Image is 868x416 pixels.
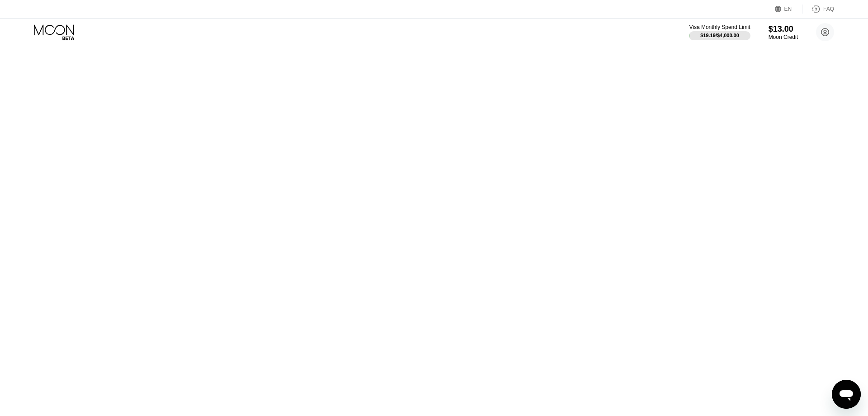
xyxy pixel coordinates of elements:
div: $19.19 / $4,000.00 [700,33,739,38]
div: EN [784,6,792,12]
div: EN [775,5,802,14]
iframe: Button to launch messaging window [832,380,861,409]
div: $13.00 [769,24,798,34]
div: Visa Monthly Spend Limit [689,24,750,30]
div: FAQ [802,5,834,14]
div: $13.00Moon Credit [769,24,798,40]
div: Moon Credit [769,34,798,40]
div: Visa Monthly Spend Limit$19.19/$4,000.00 [689,24,750,40]
div: FAQ [823,6,834,12]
